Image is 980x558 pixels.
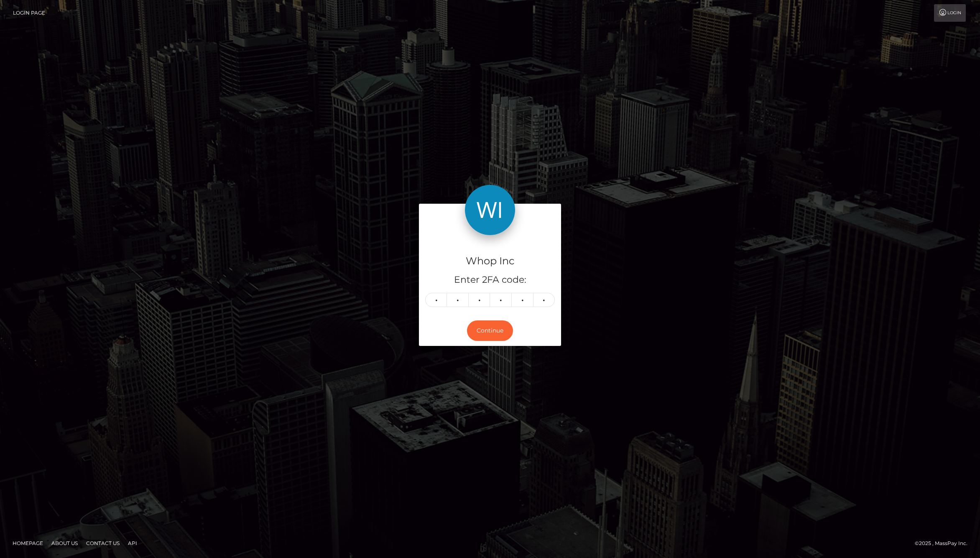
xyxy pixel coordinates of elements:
a: API [125,537,140,550]
a: Contact Us [83,537,123,550]
a: Login [934,4,966,22]
a: Homepage [9,537,46,550]
img: Whop Inc [465,185,515,235]
button: Continue [467,320,513,341]
div: © 2025 , MassPay Inc. [915,539,974,548]
a: Login Page [13,4,45,22]
h4: Whop Inc [425,254,555,269]
h5: Enter 2FA code: [425,274,555,287]
a: About Us [48,537,81,550]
